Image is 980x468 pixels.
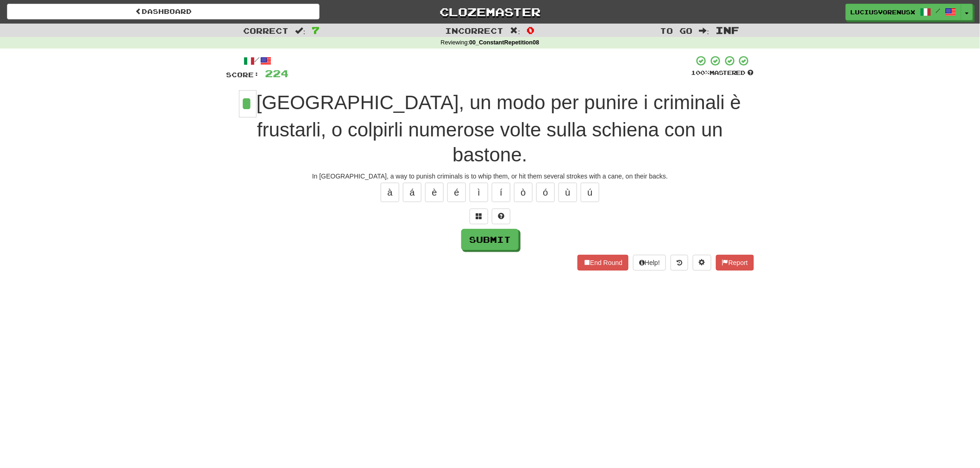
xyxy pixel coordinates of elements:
span: / [936,7,941,14]
button: ò [514,183,533,202]
a: LuciusVorenusX / [846,4,961,20]
div: In [GEOGRAPHIC_DATA], a way to punish criminals is to whip them, or hit them several strokes with... [226,172,754,181]
span: : [510,27,521,35]
span: Inf [716,25,739,36]
span: To go [660,26,693,35]
button: ó [536,183,555,202]
button: á [403,183,421,202]
span: 224 [265,68,289,79]
button: í [492,183,510,202]
button: Switch sentence to multiple choice alt+p [470,209,488,224]
span: 7 [312,25,320,36]
div: / [226,55,289,67]
button: Submit [461,229,519,250]
span: Correct [244,26,289,35]
span: : [699,27,710,35]
span: Incorrect [446,26,504,35]
button: à [381,183,399,202]
button: é [447,183,466,202]
span: LuciusVorenusX [851,8,916,16]
span: [GEOGRAPHIC_DATA], un modo per punire i criminali è frustarli, o colpirli numerose volte sulla sc... [257,92,741,166]
button: ì [470,183,488,202]
button: Single letter hint - you only get 1 per sentence and score half the points! alt+h [492,209,510,224]
span: Score: [226,71,259,79]
button: ù [559,183,577,202]
a: Dashboard [7,4,320,19]
button: è [425,183,444,202]
div: Mastered [691,69,754,77]
span: 100 % [691,69,710,76]
button: ú [581,183,599,202]
button: Report [716,255,754,271]
a: Clozemaster [333,4,646,20]
strong: 00_ConstantRepetition08 [469,39,539,46]
span: : [295,27,306,35]
span: 0 [527,25,534,36]
button: Round history (alt+y) [671,255,688,271]
button: Help! [633,255,666,271]
button: End Round [578,255,628,271]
